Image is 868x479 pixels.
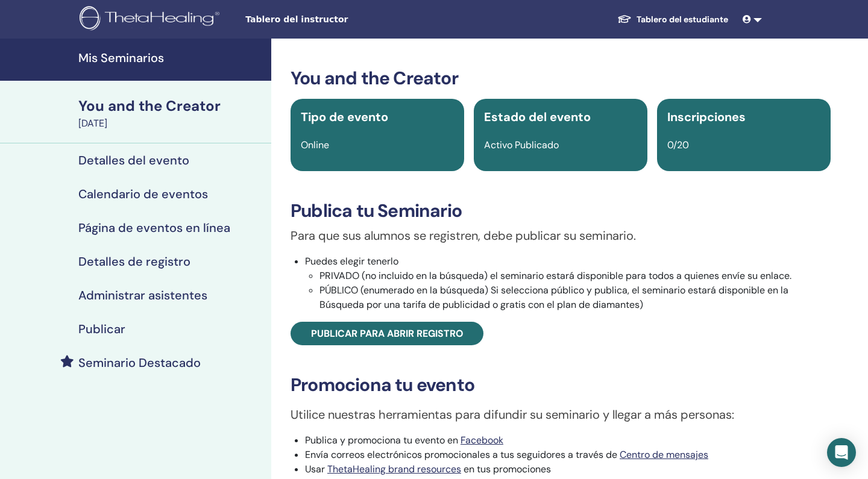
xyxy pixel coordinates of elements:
[311,327,464,340] span: Publicar para abrir registro
[305,462,831,477] li: Usar en tus promociones
[827,438,856,467] div: Open Intercom Messenger
[327,463,461,475] a: ThetaHealing brand resources
[305,448,831,462] li: Envía correos electrónicos promocionales a tus seguidores a través de
[78,355,201,370] h4: Seminario Destacado
[484,139,559,151] span: Activo Publicado
[78,322,125,336] h4: Publicar
[78,254,190,269] h4: Detalles de registro
[291,322,483,345] a: Publicar para abrir registro
[71,96,271,131] a: You and the Creator[DATE]
[301,109,388,125] span: Tipo de evento
[78,153,189,167] h4: Detalles del evento
[319,269,831,283] li: PRIVADO (no incluido en la búsqueda) el seminario estará disponible para todos a quienes envíe su...
[608,8,738,31] a: Tablero del estudiante
[291,67,831,89] h3: You and the Creator
[78,288,207,302] h4: Administrar asistentes
[291,405,831,424] p: Utilice nuestras herramientas para difundir su seminario y llegar a más personas:
[245,13,426,26] span: Tablero del instructor
[78,96,264,116] div: You and the Creator
[291,200,831,222] h3: Publica tu Seminario
[291,227,831,245] p: Para que sus alumnos se registren, debe publicar su seminario.
[80,6,224,33] img: logo.png
[484,109,591,125] span: Estado del evento
[78,187,208,201] h4: Calendario de eventos
[620,448,708,461] a: Centro de mensajes
[319,283,831,312] li: PÚBLICO (enumerado en la búsqueda) Si selecciona público y publica, el seminario estará disponibl...
[305,254,831,312] li: Puedes elegir tenerlo
[667,139,689,151] span: 0/20
[78,221,230,235] h4: Página de eventos en línea
[667,109,746,125] span: Inscripciones
[301,139,329,151] span: Online
[305,433,831,448] li: Publica y promociona tu evento en
[291,374,831,396] h3: Promociona tu evento
[461,434,503,446] a: Facebook
[617,14,632,24] img: graduation-cap-white.svg
[78,51,264,65] h4: Mis Seminarios
[78,116,264,131] div: [DATE]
